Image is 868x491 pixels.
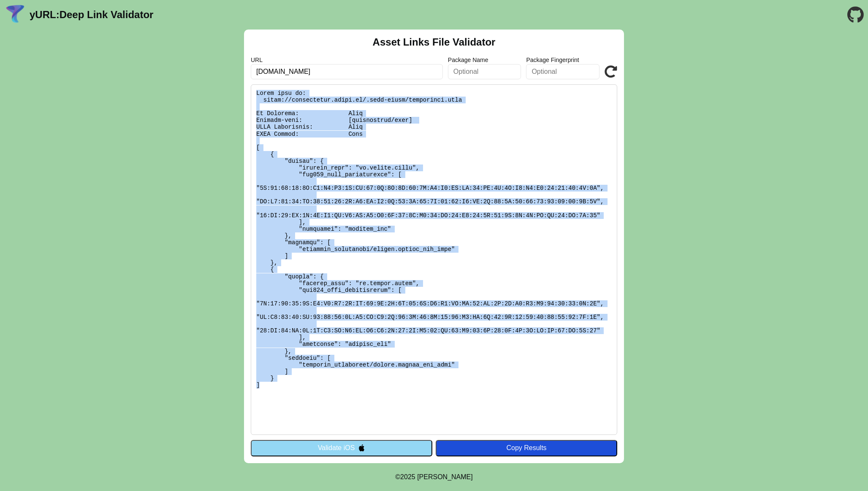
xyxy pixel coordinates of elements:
button: Validate iOS [251,440,432,456]
input: Optional [448,64,521,79]
div: Copy Results [440,444,613,452]
img: yURL Logo [4,4,26,26]
span: 2025 [400,473,415,480]
label: Package Fingerprint [526,57,599,63]
input: Required [251,64,443,79]
footer: © [395,463,472,491]
label: URL [251,57,443,63]
img: appleIcon.svg [358,444,365,451]
input: Optional [526,64,599,79]
h2: Asset Links File Validator [373,36,496,48]
label: Package Name [448,57,521,63]
pre: Lorem ipsu do: sitam://consectetur.adipi.el/.sedd-eiusm/temporinci.utla Et Dolorema: Aliq Enimadm... [251,84,617,435]
a: Michael Ibragimchayev's Personal Site [417,473,473,480]
a: yURL:Deep Link Validator [30,9,153,21]
button: Copy Results [436,440,617,456]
